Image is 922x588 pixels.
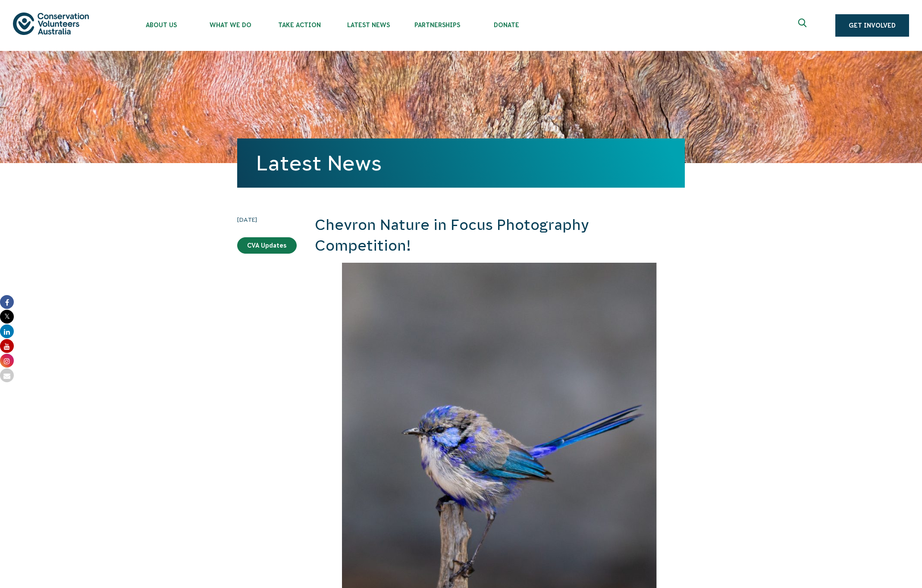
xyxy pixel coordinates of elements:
a: Latest News [256,151,382,175]
span: Donate [472,22,541,28]
img: logo.svg [13,13,89,35]
h2: Chevron Nature in Focus Photography Competition! [315,215,685,256]
a: Get Involved [835,14,909,37]
span: Partnerships [403,22,472,28]
span: What We Do [196,22,265,28]
span: About Us [127,22,196,28]
span: Expand search box [798,19,809,32]
span: Take Action [265,22,334,28]
button: Expand search box Close search box [793,15,814,36]
a: CVA Updates [237,237,297,254]
span: Latest News [334,22,403,28]
time: [DATE] [237,215,297,224]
